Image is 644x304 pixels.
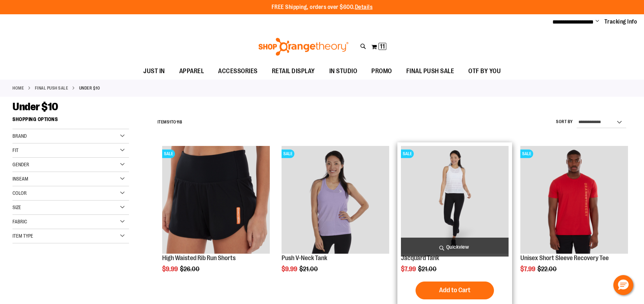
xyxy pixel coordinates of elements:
[12,233,33,239] span: Item Type
[176,120,182,125] span: 118
[169,120,171,125] span: 1
[162,150,175,158] span: SALE
[12,113,129,129] strong: Shopping Options
[520,150,533,158] span: SALE
[371,63,392,79] span: PROMO
[12,101,58,113] span: Under $10
[556,119,573,125] label: Sort By
[604,18,637,26] a: Tracking Info
[136,63,172,80] a: JUST IN
[406,63,454,79] span: FINAL PUSH SALE
[355,4,373,10] a: Details
[12,85,24,91] a: Home
[12,190,27,196] span: Color
[143,63,165,79] span: JUST IN
[399,63,462,79] a: FINAL PUSH SALE
[596,18,599,25] button: Account menu
[272,3,373,11] p: FREE Shipping, orders over $600.
[461,63,508,80] a: OTF BY YOU
[401,265,417,273] span: $7.99
[35,85,68,91] a: FINAL PUSH SALE
[520,146,628,254] img: Product image for Unisex Short Sleeve Recovery Tee
[12,219,27,224] span: Fabric
[329,63,357,79] span: IN STUDIO
[282,146,389,255] a: Product image for Push V-Neck TankSALE
[12,147,19,153] span: Fit
[418,265,438,273] span: $21.00
[211,63,265,80] a: ACCESSORIES
[12,204,21,210] span: Size
[401,150,414,158] span: SALE
[401,238,509,257] a: Quickview
[180,265,201,273] span: $26.00
[257,38,350,56] img: Shop Orangetheory
[172,63,211,80] a: APPAREL
[401,146,509,255] a: Front view of Jacquard TankSALE
[278,142,393,290] div: product
[282,254,327,262] a: Push V-Neck Tank
[416,282,494,299] button: Add to Cart
[12,176,28,182] span: Inseam
[282,150,294,158] span: SALE
[265,63,322,80] a: RETAIL DISPLAY
[520,146,628,255] a: Product image for Unisex Short Sleeve Recovery TeeSALE
[439,286,470,294] span: Add to Cart
[520,265,536,273] span: $7.99
[12,162,29,167] span: Gender
[322,63,365,80] a: IN STUDIO
[401,146,509,254] img: Front view of Jacquard Tank
[218,63,258,79] span: ACCESSORIES
[158,117,182,128] h2: Items to
[380,43,385,50] span: 11
[272,63,315,79] span: RETAIL DISPLAY
[364,63,399,80] a: PROMO
[282,146,389,254] img: Product image for Push V-Neck Tank
[79,85,100,91] strong: Under $10
[159,142,273,290] div: product
[520,254,609,262] a: Unisex Short Sleeve Recovery Tee
[517,142,632,290] div: product
[299,265,319,273] span: $21.00
[162,265,179,273] span: $9.99
[12,133,27,139] span: Brand
[179,63,204,79] span: APPAREL
[537,265,558,273] span: $22.00
[468,63,501,79] span: OTF BY YOU
[162,146,270,255] a: High Waisted Rib Run ShortsSALE
[613,275,633,295] button: Hello, have a question? Let’s chat.
[162,146,270,254] img: High Waisted Rib Run Shorts
[282,265,298,273] span: $9.99
[401,254,439,262] a: Jacquard Tank
[162,254,236,262] a: High Waisted Rib Run Shorts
